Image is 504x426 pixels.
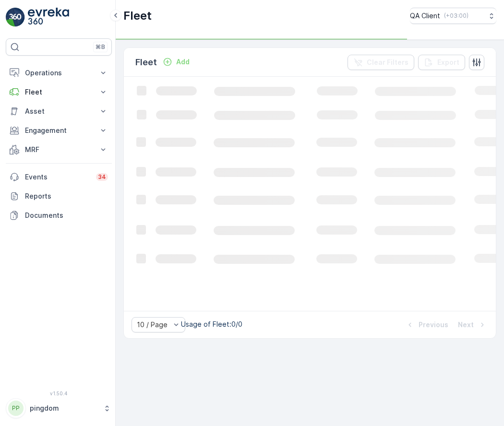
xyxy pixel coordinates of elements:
[6,8,25,27] img: logo
[25,126,93,135] p: Engagement
[6,63,112,83] button: Operations
[404,319,449,331] button: Previous
[25,211,108,220] p: Documents
[25,145,93,154] p: MRF
[348,55,414,70] button: Clear Filters
[418,55,465,70] button: Export
[176,57,190,67] p: Add
[8,401,24,416] div: PP
[25,172,90,182] p: Events
[6,83,112,102] button: Fleet
[98,173,106,181] p: 34
[25,68,93,78] p: Operations
[25,191,108,201] p: Reports
[437,58,459,67] p: Export
[6,121,112,140] button: Engagement
[6,167,112,187] a: Events34
[28,8,69,27] img: logo_light-DOdMpM7g.png
[6,187,112,206] a: Reports
[96,43,105,51] p: ⌘B
[367,58,408,67] p: Clear Filters
[181,319,242,329] p: Usage of Fleet : 0/0
[444,12,468,20] p: ( +03:00 )
[410,11,440,21] p: QA Client
[159,56,193,68] button: Add
[6,140,112,159] button: MRF
[6,390,112,396] span: v 1.50.4
[458,320,474,330] p: Next
[419,320,448,330] p: Previous
[6,102,112,121] button: Asset
[410,8,496,24] button: QA Client(+03:00)
[25,106,93,116] p: Asset
[123,8,152,24] p: Fleet
[135,56,157,69] p: Fleet
[30,403,98,413] p: pingdom
[6,398,112,418] button: PPpingdom
[457,319,488,331] button: Next
[6,206,112,225] a: Documents
[25,87,93,97] p: Fleet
